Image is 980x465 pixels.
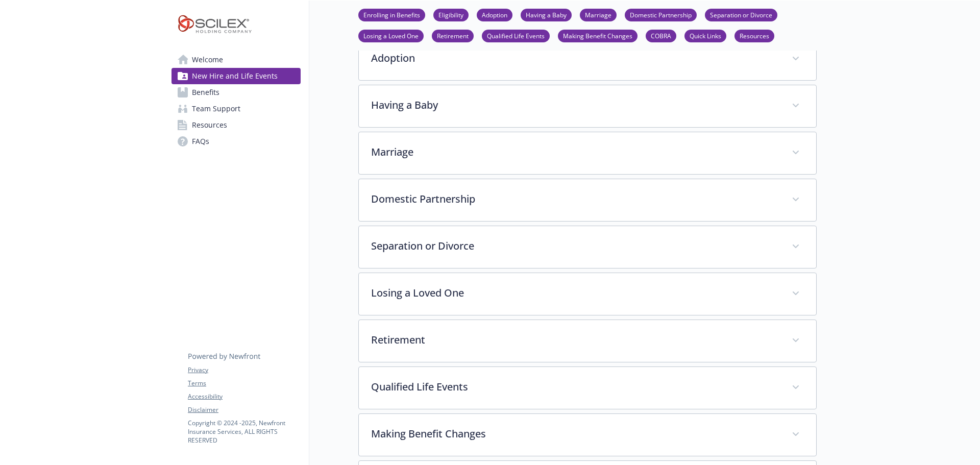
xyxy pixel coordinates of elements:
[371,238,779,254] p: Separation or Divorce
[359,132,816,174] div: Marriage
[171,101,301,117] a: Team Support
[684,31,726,40] a: Quick Links
[625,10,697,19] a: Domestic Partnership
[646,31,676,40] a: COBRA
[171,52,301,68] a: Welcome
[371,144,779,160] p: Marriage
[371,97,779,113] p: Having a Baby
[188,405,300,414] a: Disclaimer
[359,367,816,409] div: Qualified Life Events
[171,84,301,101] a: Benefits
[358,31,424,40] a: Losing a Loved One
[371,51,779,66] p: Adoption
[371,379,779,395] p: Qualified Life Events
[371,426,779,442] p: Making Benefit Changes
[359,85,816,127] div: Having a Baby
[192,117,227,133] span: Resources
[359,320,816,362] div: Retirement
[188,379,300,388] a: Terms
[371,191,779,207] p: Domestic Partnership
[192,101,240,117] span: Team Support
[171,133,301,150] a: FAQs
[192,68,278,84] span: New Hire and Life Events
[580,10,617,19] a: Marriage
[188,392,300,401] a: Accessibility
[432,31,474,40] a: Retirement
[359,179,816,221] div: Domestic Partnership
[192,133,209,150] span: FAQs
[359,226,816,268] div: Separation or Divorce
[359,414,816,456] div: Making Benefit Changes
[192,52,223,68] span: Welcome
[359,38,816,80] div: Adoption
[171,68,301,84] a: New Hire and Life Events
[734,31,774,40] a: Resources
[192,84,219,101] span: Benefits
[188,419,300,445] p: Copyright © 2024 - 2025 , Newfront Insurance Services, ALL RIGHTS RESERVED
[371,285,779,301] p: Losing a Loved One
[359,273,816,315] div: Losing a Loved One
[477,10,512,19] a: Adoption
[358,10,425,19] a: Enrolling in Benefits
[433,10,469,19] a: Eligibility
[705,10,777,19] a: Separation or Divorce
[521,10,572,19] a: Having a Baby
[188,365,300,375] a: Privacy
[371,332,779,348] p: Retirement
[171,117,301,133] a: Resources
[558,31,638,40] a: Making Benefit Changes
[482,31,550,40] a: Qualified Life Events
